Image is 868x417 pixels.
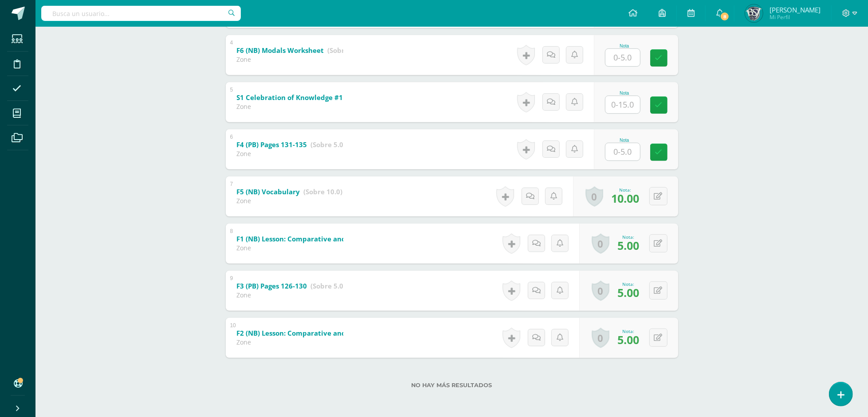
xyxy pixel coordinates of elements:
[592,328,609,348] a: 0
[237,329,404,337] b: F2 (NB) Lesson: Comparative and Superlative Adv.
[311,140,346,149] strong: (Sobre 5.0)
[226,382,678,389] label: No hay más resultados
[237,281,307,290] b: F3 (PB) Pages 126-130
[770,5,821,14] span: [PERSON_NAME]
[618,234,640,240] div: Nota:
[237,338,343,346] div: Zone
[237,93,343,102] b: S1 Celebration of Knowledge #1
[612,187,640,193] div: Nota:
[237,140,307,149] b: F4 (PB) Pages 131-135
[237,44,363,58] a: F6 (NB) Modals Worksheet (Sobre 5.0)
[237,149,343,158] div: Zone
[237,187,300,196] b: F5 (NB) Vocabulary
[592,281,609,301] a: 0
[237,279,346,293] a: F3 (PB) Pages 126-130 (Sobre 5.0)
[618,285,640,300] span: 5.00
[237,138,346,152] a: F4 (PB) Pages 131-135 (Sobre 5.0)
[328,46,363,55] strong: (Sobre 5.0)
[237,91,386,105] a: S1 Celebration of Knowledge #1
[304,187,343,196] strong: (Sobre 10.0)
[605,96,640,113] input: 0-15.0
[237,291,343,299] div: Zone
[745,4,763,22] img: ac1110cd471b9ffa874f13d93ccfeac6.png
[592,233,609,254] a: 0
[605,49,640,66] input: 0-5.0
[618,328,640,334] div: Nota:
[618,332,640,347] span: 5.00
[41,6,241,21] input: Busca un usuario...
[237,244,343,252] div: Zone
[720,12,730,21] span: 8
[237,196,343,205] div: Zone
[237,55,343,64] div: Zone
[605,44,644,48] div: Nota
[237,234,402,243] b: F1 (NB) Lesson: Comparative and Superlative Adj.
[618,281,640,287] div: Nota:
[585,186,603,207] a: 0
[237,46,324,55] b: F6 (NB) Modals Worksheet
[605,143,640,160] input: 0-5.0
[605,138,644,143] div: Nota
[237,185,343,199] a: F5 (NB) Vocabulary (Sobre 10.0)
[237,102,343,111] div: Zone
[618,238,640,253] span: 5.00
[237,326,442,341] a: F2 (NB) Lesson: Comparative and Superlative Adv.
[237,232,440,246] a: F1 (NB) Lesson: Comparative and Superlative Adj.
[770,13,821,21] span: Mi Perfil
[311,281,346,290] strong: (Sobre 5.0)
[605,91,644,96] div: Nota
[612,191,640,206] span: 10.00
